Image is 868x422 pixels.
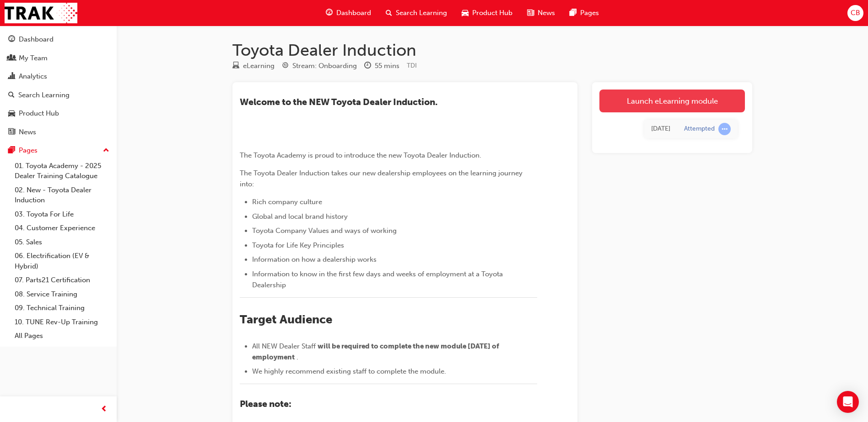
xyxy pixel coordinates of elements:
[19,108,59,119] div: Product Hub
[19,127,36,137] div: News
[103,145,109,157] span: up-icon
[11,235,113,249] a: 05. Sales
[282,60,357,72] div: Stream
[282,62,289,70] span: target-icon
[538,8,555,18] span: News
[364,60,399,72] div: Duration
[252,241,344,249] span: Toyota for Life Key Principles
[19,145,38,156] div: Pages
[4,142,113,159] button: Pages
[386,7,392,19] span: search-icon
[336,8,371,18] span: Dashboard
[232,40,752,60] h1: Toyota Dealer Induction
[11,287,113,301] a: 08. Service Training
[11,315,113,329] a: 10. TUNE Rev-Up Training
[4,50,113,67] a: My Team
[101,404,108,415] span: prev-icon
[4,29,113,142] button: DashboardMy TeamAnalyticsSearch LearningProduct HubNews
[8,36,15,44] span: guage-icon
[4,31,113,48] a: Dashboard
[8,110,15,118] span: car-icon
[240,97,437,107] span: ​Welcome to the NEW Toyota Dealer Induction.
[11,273,113,287] a: 07. Parts21 Certification
[520,4,562,22] a: news-iconNews
[240,169,524,188] span: The Toyota Dealer Induction takes our new dealership employees on the learning journey into:
[19,34,54,45] div: Dashboard
[4,105,113,122] a: Product Hub
[292,61,357,71] div: Stream: Onboarding
[651,124,670,134] div: Mon Aug 18 2025 16:45:40 GMT+1000 (Australian Eastern Standard Time)
[8,128,15,137] span: news-icon
[4,68,113,85] a: Analytics
[252,342,501,361] span: will be required to complete the new module [DATE] of employment
[462,7,469,19] span: car-icon
[240,151,481,159] span: The Toyota Academy is proud to introduce the new Toyota Dealer Induction.
[364,62,371,70] span: clock-icon
[252,270,505,289] span: Information to know in the first few days and weeks of employment at a Toyota Dealership
[378,4,454,22] a: search-iconSearch Learning
[11,249,113,273] a: 06. Electrification (EV & Hybrid)
[11,329,113,343] a: All Pages
[837,391,859,413] div: Open Intercom Messenger
[252,212,348,221] span: Global and local brand history
[407,62,417,69] span: Learning resource code
[8,54,15,63] span: people-icon
[580,8,599,18] span: Pages
[252,227,397,235] span: Toyota Company Values and ways of working
[252,255,377,264] span: Information on how a dealership works
[240,399,291,409] span: Please note:
[19,71,47,82] div: Analytics
[454,4,520,22] a: car-iconProduct Hub
[11,207,113,222] a: 03. Toyota For Life
[232,60,275,72] div: Type
[18,90,70,100] div: Search Learning
[562,4,606,22] a: pages-iconPages
[318,4,378,22] a: guage-iconDashboard
[11,221,113,235] a: 04. Customer Experience
[252,198,322,206] span: Rich company culture
[11,159,113,183] a: 01. Toyota Academy - 2025 Dealer Training Catalogue
[11,183,113,207] a: 02. New - Toyota Dealer Induction
[718,123,731,135] span: learningRecordVerb_ATTEMPT-icon
[4,87,113,104] a: Search Learning
[4,124,113,141] a: News
[847,5,863,21] button: CB
[396,8,447,18] span: Search Learning
[240,312,332,327] span: Target Audience
[375,61,399,71] div: 55 mins
[527,7,534,19] span: news-icon
[8,73,15,81] span: chart-icon
[11,301,113,315] a: 09. Technical Training
[5,3,77,23] img: Trak
[472,8,512,18] span: Product Hub
[232,62,239,70] span: learningResourceType_ELEARNING-icon
[851,8,860,18] span: CB
[19,53,48,63] div: My Team
[8,147,15,155] span: pages-icon
[252,367,446,375] span: We highly recommend existing staff to complete the module.
[8,91,15,100] span: search-icon
[297,353,298,361] span: .
[599,90,745,112] a: Launch eLearning module
[252,342,316,350] span: All NEW Dealer Staff
[243,61,275,71] div: eLearning
[684,125,715,133] div: Attempted
[570,7,577,19] span: pages-icon
[326,7,333,19] span: guage-icon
